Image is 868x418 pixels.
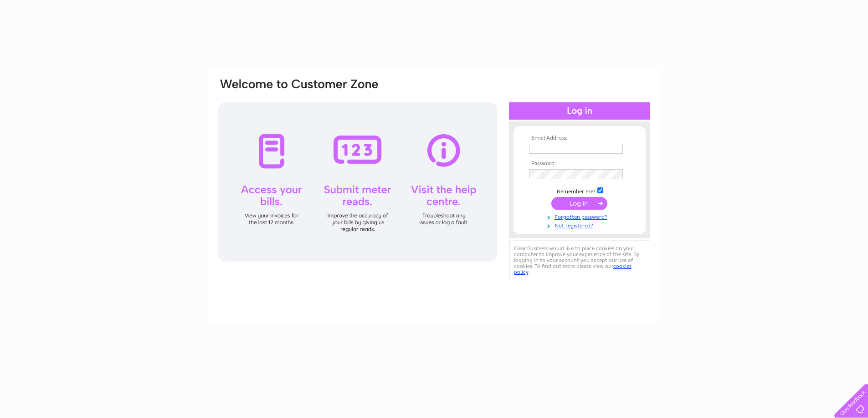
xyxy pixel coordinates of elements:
[527,186,632,195] td: Remember me?
[527,135,632,141] th: Email Address:
[529,221,632,229] a: Not registered?
[527,161,632,167] th: Password:
[509,241,650,280] div: Clear Business would like to place cookies on your computer to improve your experience of the sit...
[514,263,632,275] a: cookies policy
[551,197,607,210] input: Submit
[529,212,632,221] a: Forgotten password?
